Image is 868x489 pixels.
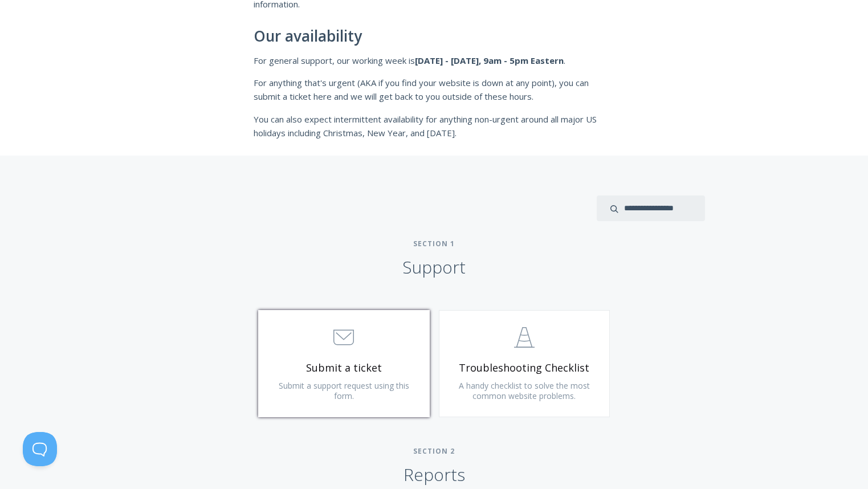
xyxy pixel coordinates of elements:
[23,432,57,466] iframe: Toggle Customer Support
[254,76,615,104] p: For anything that's urgent (AKA if you find your website is down at any point), you can submit a ...
[279,380,409,401] span: Submit a support request using this form.
[254,112,615,140] p: You can also expect intermittent availability for anything non-urgent around all major US holiday...
[459,380,590,401] span: A handy checklist to solve the most common website problems.
[457,361,593,374] span: Troubleshooting Checklist
[439,310,610,417] a: Troubleshooting Checklist A handy checklist to solve the most common website problems.
[276,361,412,374] span: Submit a ticket
[258,310,430,417] a: Submit a ticket Submit a support request using this form.
[415,55,564,66] strong: [DATE] - [DATE], 9am - 5pm Eastern
[254,54,615,67] p: For general support, our working week is .
[597,195,705,221] input: search input
[254,28,615,45] h2: Our availability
